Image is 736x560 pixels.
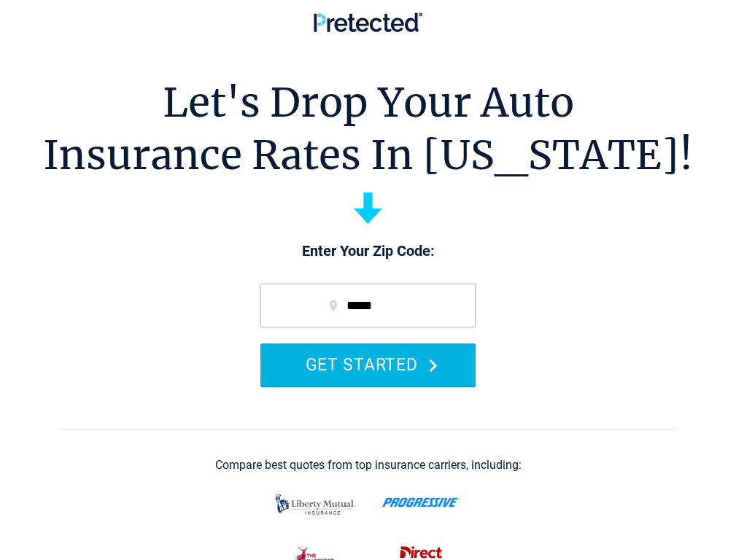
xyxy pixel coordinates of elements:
input: zip code [260,284,476,327]
button: GET STARTED [260,343,476,385]
img: progressive [382,497,460,507]
h1: Let's Drop Your Auto Insurance Rates In [US_STATE]! [43,77,693,182]
p: Enter Your Zip Code: [246,241,490,262]
img: Pretected Logo [314,12,422,32]
div: Compare best quotes from top insurance carriers, including: [215,459,522,472]
img: liberty [271,487,360,522]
